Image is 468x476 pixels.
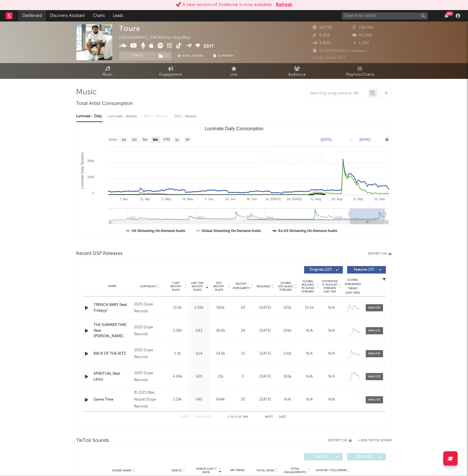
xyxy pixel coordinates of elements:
[134,301,165,315] div: 2025 Dope Records
[94,322,131,339] a: THE SUMMER TIME (feat. [PERSON_NAME] Shimmy)
[276,1,292,8] button: Refresh
[168,397,187,403] div: 3.19k
[190,397,209,403] div: 540
[94,351,131,357] a: BACK OF THE RITZ
[94,302,131,313] a: TRENCH BABY (feat. Fridayy)
[278,351,297,357] div: 120k
[87,159,94,163] text: 200k
[185,138,189,142] text: All
[211,328,230,334] div: 38.6k
[94,284,131,288] div: Name
[190,351,209,357] div: 614
[201,229,261,233] text: Global Streaming On-Demand Audio
[322,351,341,357] div: N/A
[134,347,165,361] div: 2025 Dope Records
[233,374,253,380] div: 0
[87,175,94,179] text: 100k
[346,71,374,78] span: Playlists/Charts
[231,416,234,418] span: to
[352,26,374,30] span: 136,541
[196,415,211,419] button: Previous
[351,268,377,272] span: Features ( 27 )
[278,229,337,233] text: Ex-US Streaming On-Demand Audio
[238,416,242,418] span: of
[347,453,386,461] button: Official(0)
[266,63,329,79] a: Audience
[256,328,275,334] div: [DATE]
[190,328,209,334] div: 683
[155,52,172,60] span: ( 1 )
[233,351,253,357] div: 13
[257,285,271,288] span: Released
[156,52,172,60] button: (1)
[175,52,208,60] a: Benchmark
[300,397,319,403] div: N/A
[109,10,127,22] a: Leads
[322,280,338,293] span: Estimated % Playlist Streams Last Day
[278,328,297,334] div: 109k
[313,34,330,37] span: 6,812
[278,305,297,311] div: 525k
[168,328,187,334] div: 3.08k
[102,71,113,78] span: Music
[300,351,319,357] div: N/A
[304,266,343,274] button: Originals(117)
[160,71,182,78] span: Engagement
[134,370,165,384] div: 2025 Dope Records
[328,439,352,442] button: Export CSV
[119,52,155,60] button: Track
[313,26,333,30] span: 14,736
[300,328,319,334] div: N/A
[211,52,238,60] button: Summary
[354,197,363,201] text: 8. Sep
[233,328,253,334] div: 34
[142,138,147,142] text: 3m
[368,252,392,255] button: Export CSV
[134,324,165,338] div: 2025 Dope Records
[230,71,238,78] span: Live
[183,53,205,60] span: Benchmark
[308,268,334,272] span: Originals ( 117 )
[283,467,306,474] span: Total Engagements
[446,11,453,16] div: 99 +
[278,374,297,380] div: 165k
[278,397,297,403] div: N/A
[360,138,370,142] text: [DATE]
[233,282,250,290] span: Spotify Popularity
[134,389,165,410] div: © 2023 Blac Noize!/Dope Records
[182,415,190,419] button: First
[211,281,227,292] span: ATD Spotify Plays
[347,266,386,274] button: Features(27)
[190,305,209,311] div: 2.09k
[246,197,257,201] text: 30. Jun
[308,455,334,459] span: UGC ( 6 )
[174,112,197,121] div: OCC - Weekly
[322,328,341,334] div: N/A
[256,397,275,403] div: [DATE]
[351,455,377,459] span: Official ( 0 )
[94,371,131,382] div: SPIRITUAL (feat. Lihtz)
[140,197,150,201] text: 21. Apr
[108,138,117,142] text: Zoom
[374,197,385,201] text: 22. Sep
[76,250,123,257] span: Recent DSP Releases
[322,305,341,311] div: N/A
[121,138,126,142] text: 1w
[89,10,109,22] a: Charts
[358,439,392,442] button: + Add TikTok Sound
[300,280,316,293] span: Global Rolling 7D Audio Streams
[316,469,347,472] span: Author / Followers
[76,100,133,107] span: Total Artist Consumption
[233,305,253,311] div: 43
[278,281,294,292] span: Global ATD Audio Streams
[444,13,448,18] button: 99+
[76,112,103,121] div: Luminate - Daily
[287,197,302,201] text: 28. [DATE]
[352,439,392,442] button: + Add TikTok Sound
[190,374,209,380] div: 601
[256,351,275,357] div: [DATE]
[139,63,203,79] a: Engagement
[112,469,132,472] span: Sound Name
[265,197,280,201] text: 14. [DATE]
